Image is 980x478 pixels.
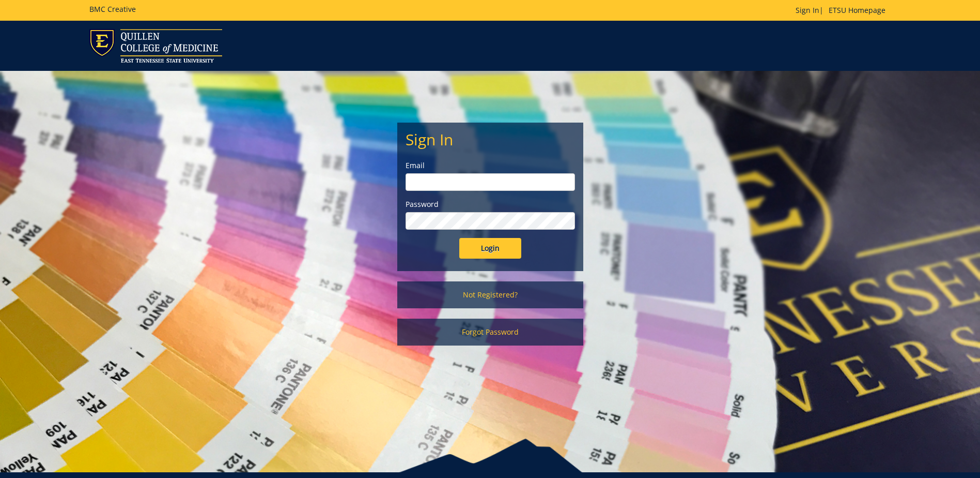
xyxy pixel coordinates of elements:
[89,5,136,13] h5: BMC Creative
[397,281,583,308] a: Not Registered?
[89,29,222,63] img: ETSU logo
[796,5,891,16] p: |
[823,5,891,15] a: ETSU Homepage
[796,5,819,15] a: Sign In
[406,131,575,148] h2: Sign In
[459,238,521,259] input: Login
[397,319,583,346] a: Forgot Password
[406,199,575,210] label: Password
[406,160,575,171] label: Email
